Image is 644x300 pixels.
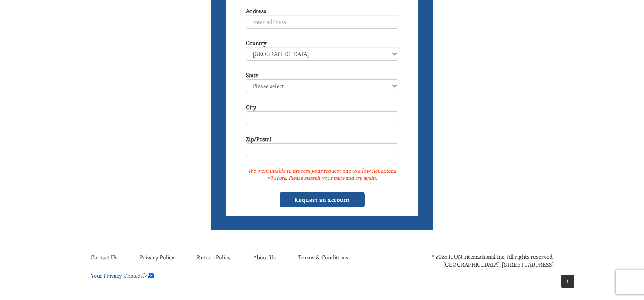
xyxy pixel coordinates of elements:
[253,254,276,261] a: About Us
[561,275,574,288] a: ↑
[140,254,175,261] a: Privacy Policy
[246,167,398,182] span: We were unable to process your request due to a low ReCaptcha v3 score. Please refresh your page ...
[298,254,348,261] a: Terms & Conditions
[91,272,154,279] a: Your Privacy Choices
[246,39,267,47] label: Country
[280,192,365,207] input: Request an account
[91,254,117,261] a: Contact Us
[246,135,271,143] label: Zip/Postal
[246,71,258,79] label: State
[197,254,231,261] a: Return Policy
[246,7,266,15] label: Address
[408,253,554,269] p: ©2025 ICON International Inc. All rights reserved. [GEOGRAPHIC_DATA], [STREET_ADDRESS]
[246,103,256,111] label: City
[246,15,398,29] input: Enter address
